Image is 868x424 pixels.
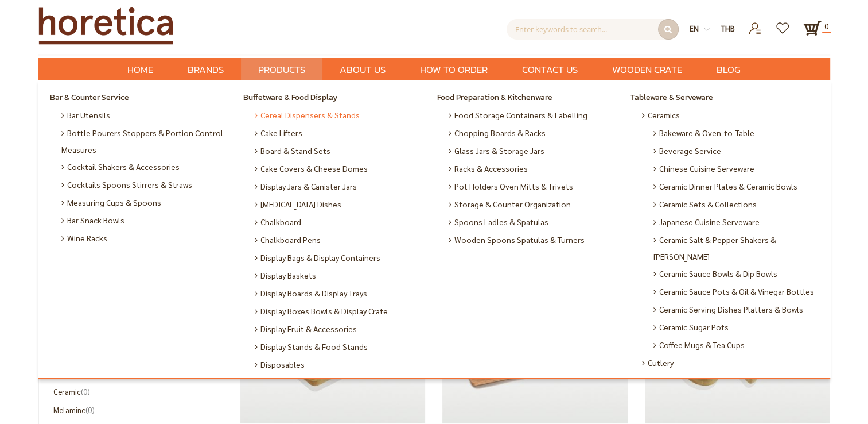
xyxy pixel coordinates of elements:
span: Cake Covers & Cheese Domes [255,160,368,178]
a: Display Jars & Canister Jars [252,178,434,195]
span: Wooden Crate [612,58,682,82]
a: Login [741,19,769,29]
a: About Us [322,58,403,80]
span: Display Jars & Canister Jars [255,178,357,195]
a: Bar Utensils [59,106,241,124]
a: Wine Racks [59,229,241,247]
a: Glass Jars & Storage Jars [446,142,628,160]
span: Pot Holders Oven Mitts & Trivets [449,178,573,195]
a: Wooden Crate [595,58,699,80]
span: Glass Jars & Storage Jars [449,142,544,160]
span: Cutlery Holders & Organizers [653,372,764,390]
a: Japanese Cuisine Serveware [651,213,822,231]
span: Buffetware & Food Display [243,89,337,106]
a: Etagere [252,373,434,391]
a: Chopping Boards & Racks [446,124,628,142]
span: Chinese Cuisine Serveware [653,160,754,178]
li: Melamine [53,404,215,417]
a: Bar & Counter Service [47,89,241,106]
a: Racks & Accessories [446,160,628,178]
span: Spoons Ladles & Spatulas [449,213,548,231]
a: Cake Lifters [252,124,434,142]
a: [MEDICAL_DATA] Dishes [252,195,434,213]
span: Ceramic Sugar Pots [653,318,729,336]
span: Display Baskets [255,267,316,284]
span: Japanese Cuisine Serveware [653,213,760,231]
span: Ceramic Serving Dishes Platters & Bowls [653,300,803,318]
a: Display Bags & Display Containers [252,249,434,267]
span: Blog [717,58,741,82]
a: 0 [803,19,822,37]
a: Display Boards & Display Trays [252,284,434,302]
span: Food Preparation & Kitchenware [437,89,552,106]
a: Ceramic Sauce Pots & Oil & Vinegar Bottles [651,283,822,300]
a: Pot Holders Oven Mitts & Trivets [446,178,628,195]
a: Ceramic Serving Dishes Platters & Bowls [651,300,822,318]
span: Ceramic Dinner Plates & Ceramic Bowls [653,178,797,195]
span: Ceramic Salt & Pepper Shakers & [PERSON_NAME] [653,231,819,265]
a: Ceramic Sugar Pots [651,318,822,336]
span: Chopping Boards & Racks [449,124,546,142]
a: Food Preparation & Kitchenware [434,89,628,106]
a: Board & Stand Sets [252,142,434,160]
span: Home [127,62,153,77]
span: 0 [822,20,831,33]
a: Cake Covers & Cheese Domes [252,160,434,178]
a: Cocktail Shakers & Accessories [59,158,241,176]
a: Home [110,58,170,80]
span: Measuring Cups & Spoons [61,194,161,211]
a: Chalkboard [252,213,434,231]
span: Display Stands & Food Stands [255,338,368,356]
span: 0 [81,387,90,396]
a: Wishlist [769,19,797,29]
span: Bakeware & Oven-to-Table [653,124,754,142]
a: Display Fruit & Accessories [252,320,434,338]
a: Disposables [252,356,434,373]
span: Bottle Pourers Stoppers & Portion Control Measures [61,124,238,158]
img: Horetica.com [38,7,173,45]
a: Display Boxes Bowls & Display Crate [252,302,434,320]
span: Contact Us [522,58,578,82]
span: Ceramic Sauce Pots & Oil & Vinegar Bottles [653,283,814,300]
a: Storage & Counter Organization [446,195,628,213]
span: en [690,24,699,33]
span: Bar & Counter Service [50,89,129,106]
span: Cocktail Shakers & Accessories [61,158,180,176]
span: Disposables [255,356,305,373]
span: Ceramic Sauce Bowls & Dip Bowls [653,265,777,283]
span: Etagere [255,373,289,391]
span: Wooden Spoons Spatulas & Turners [449,231,585,249]
span: Storage & Counter Organization [449,195,571,213]
span: Cutlery [642,354,674,372]
span: Cocktails Spoons Stirrers & Straws [61,176,192,194]
span: Display Bags & Display Containers [255,249,380,267]
span: 0 [85,405,95,415]
a: Wooden Spoons Spatulas & Turners [446,231,628,249]
a: Buffetware & Food Display [240,89,434,106]
span: Wine Racks [61,229,107,247]
span: Display Boxes Bowls & Display Crate [255,302,388,320]
a: Tableware & Serveware [628,89,822,106]
span: Display Boards & Display Trays [255,284,367,302]
a: Ceramic Salt & Pepper Shakers & [PERSON_NAME] [651,231,822,265]
a: Ceramics [639,106,822,124]
a: Cereal Dispensers & Stands [252,106,434,124]
a: Brands [170,58,241,80]
span: THB [721,24,735,33]
a: Coffee Mugs & Tea Cups [651,336,822,354]
span: Racks & Accessories [449,160,528,178]
span: Tableware & Serveware [630,89,713,106]
span: Chalkboard Pens [255,231,321,249]
a: Chinese Cuisine Serveware [651,160,822,178]
span: Cereal Dispensers & Stands [255,106,360,124]
span: [MEDICAL_DATA] Dishes [255,195,341,213]
li: Ceramic [53,386,215,398]
span: Bar Utensils [61,106,110,124]
a: Food Storage Containers & Labelling [446,106,628,124]
a: Measuring Cups & Spoons [59,194,241,211]
span: Ceramic Sets & Collections [653,195,757,213]
a: Cutlery [639,354,822,372]
span: How to Order [420,58,488,82]
a: Bottle Pourers Stoppers & Portion Control Measures [59,124,241,158]
span: Board & Stand Sets [255,142,330,160]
